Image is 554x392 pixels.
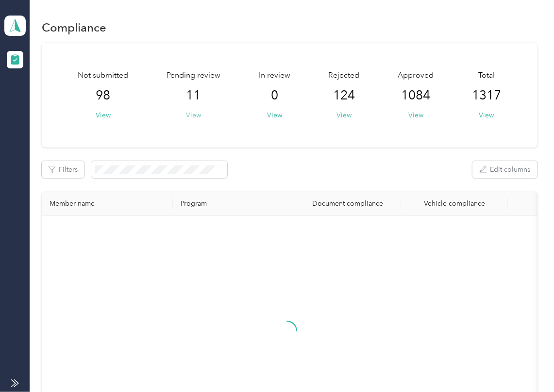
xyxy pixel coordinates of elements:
[42,192,173,216] th: Member name
[42,161,84,178] button: Filters
[472,88,501,103] span: 1317
[500,338,554,392] iframe: Everlance-gr Chat Button Frame
[333,88,355,103] span: 124
[42,22,106,33] h1: Compliance
[173,192,294,216] th: Program
[96,110,111,120] button: View
[401,88,430,103] span: 1084
[479,110,494,120] button: View
[96,88,110,103] span: 98
[186,88,201,103] span: 11
[398,70,434,82] span: Approved
[336,110,352,120] button: View
[167,70,220,82] span: Pending review
[78,70,128,82] span: Not submitted
[329,70,360,82] span: Rejected
[267,110,282,120] button: View
[186,110,201,120] button: View
[408,110,423,120] button: View
[478,70,495,82] span: Total
[472,161,537,178] button: Edit columns
[409,199,500,208] div: Vehicle compliance
[259,70,290,82] span: In review
[302,199,393,208] div: Document compliance
[271,88,278,103] span: 0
